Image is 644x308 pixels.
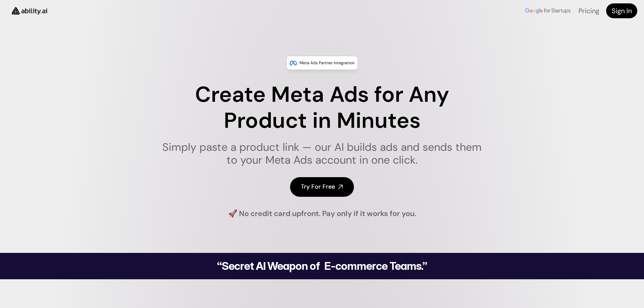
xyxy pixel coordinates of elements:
a: Sign In [606,3,637,18]
h4: Try For Free [301,183,335,191]
h4: Sign In [612,6,632,16]
a: Try For Free [290,177,354,196]
h1: Create Meta Ads for Any Product in Minutes [158,82,486,134]
h4: 🚀 No credit card upfront. Pay only if it works for you. [228,209,416,219]
h1: Simply paste a product link — our AI builds ads and sends them to your Meta Ads account in one cl... [158,141,486,167]
a: Pricing [578,6,599,15]
p: Meta Ads Partner Integration [300,60,355,66]
h2: “Secret AI Weapon of E-commerce Teams.” [200,261,445,271]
